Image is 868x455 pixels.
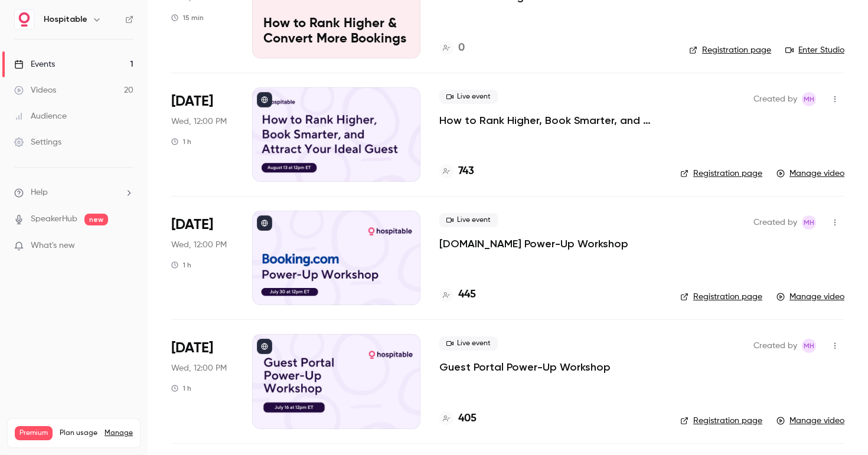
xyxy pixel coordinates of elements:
span: Created by [753,92,797,106]
div: 1 h [171,137,191,146]
p: How to Rank Higher & Convert More Bookings [263,17,409,47]
span: [DATE] [171,215,213,234]
span: Miles Hobson [802,339,816,353]
span: new [84,214,108,225]
a: Registration page [680,291,762,303]
a: SpeakerHub [31,213,77,225]
h4: 405 [458,411,477,427]
h4: 743 [458,163,474,179]
span: MH [804,339,814,353]
h4: 445 [458,287,476,303]
div: Settings [14,136,61,148]
span: [DATE] [171,92,213,111]
span: Premium [15,426,53,440]
div: Events [14,58,55,70]
a: Manage video [776,291,844,303]
a: Guest Portal Power-Up Workshop [439,360,611,374]
a: Registration page [680,415,762,427]
span: MH [804,92,814,106]
a: Manage [105,428,133,438]
div: 1 h [171,384,191,393]
div: Audience [14,110,67,122]
div: Videos [14,84,56,96]
span: MH [804,215,814,230]
span: Miles Hobson [802,92,816,106]
span: Live event [439,213,498,227]
span: Help [31,186,48,199]
a: Registration page [680,168,762,179]
li: help-dropdown-opener [14,186,133,199]
span: Created by [753,215,797,230]
span: Miles Hobson [802,215,816,230]
img: Hospitable [15,10,34,29]
span: Live event [439,336,498,351]
div: Jul 30 Wed, 12:00 PM (America/Toronto) [171,211,233,305]
div: 1 h [171,260,191,270]
span: Live event [439,90,498,104]
a: Registration page [689,44,771,56]
div: 15 min [171,13,204,22]
a: Manage video [776,168,844,179]
h4: 0 [458,40,465,56]
a: Enter Studio [785,44,844,56]
span: Plan usage [60,428,97,438]
span: Wed, 12:00 PM [171,362,227,374]
a: 445 [439,287,476,303]
a: 743 [439,163,474,179]
a: [DOMAIN_NAME] Power-Up Workshop [439,237,628,251]
span: Wed, 12:00 PM [171,116,227,127]
span: Wed, 12:00 PM [171,239,227,251]
span: Created by [753,339,797,353]
a: 0 [439,40,465,56]
div: Aug 13 Wed, 12:00 PM (America/Toronto) [171,87,233,182]
span: [DATE] [171,339,213,358]
a: How to Rank Higher, Book Smarter, and Attract Your Ideal Guest [439,113,661,127]
a: 405 [439,411,477,427]
div: Jul 16 Wed, 12:00 PM (America/Toronto) [171,334,233,428]
h6: Hospitable [44,14,87,25]
span: What's new [31,240,75,252]
iframe: Noticeable Trigger [119,241,133,251]
a: Manage video [776,415,844,427]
